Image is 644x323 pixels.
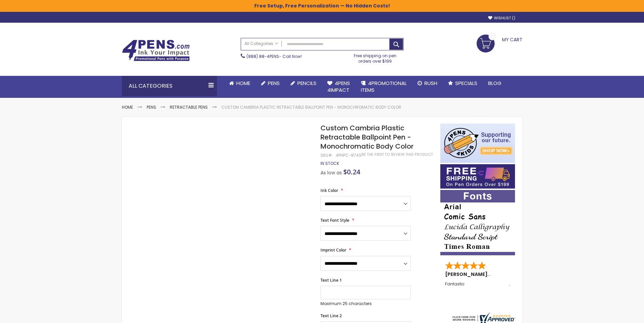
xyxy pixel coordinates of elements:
[320,301,411,306] p: Maximum 25 characters
[343,167,360,176] span: $0.24
[320,160,339,166] span: In stock
[361,80,407,93] span: 4PROMOTIONAL ITEMS
[122,104,133,110] a: Home
[327,80,350,93] span: 4Pens 4impact
[297,80,316,87] span: Pencils
[347,50,404,64] div: Free shipping on pen orders over $199
[320,169,342,176] span: As low as
[122,76,217,96] div: All Categories
[488,16,515,21] a: Wishlist
[320,152,333,158] strong: SKU
[412,76,443,91] a: Rush
[147,104,156,110] a: Pens
[244,41,278,46] span: All Categories
[355,76,412,98] a: 4PROMOTIONALITEMS
[424,80,437,87] span: Rush
[241,38,282,49] a: All Categories
[236,80,250,87] span: Home
[362,152,433,157] a: Be the first to review this product
[440,124,515,163] img: 4pens 4 kids
[320,188,338,193] span: Ink Color
[221,105,401,110] li: Custom Cambria Plastic Retractable Ballpoint Pen - Monochromatic Body Color
[246,53,279,59] a: (888) 88-4PENS
[320,247,346,253] span: Imprint Color
[445,282,511,286] div: Fantastic
[256,76,285,91] a: Pens
[443,76,483,91] a: Specials
[285,76,322,91] a: Pencils
[224,76,256,91] a: Home
[320,123,413,151] span: Custom Cambria Plastic Retractable Ballpoint Pen - Monochromatic Body Color
[488,80,501,87] span: Blog
[268,80,280,87] span: Pens
[440,190,515,255] img: font-personalization-examples
[170,104,208,110] a: Retractable Pens
[336,153,362,158] div: 4PHPC-874S
[320,277,342,283] span: Text Line 1
[320,313,342,319] span: Text Line 2
[246,53,302,59] span: - Call Now!
[455,80,477,87] span: Specials
[445,271,490,278] span: [PERSON_NAME]
[483,76,507,91] a: Blog
[440,164,515,189] img: Free shipping on orders over $199
[320,217,349,223] span: Text Font Style
[322,76,355,98] a: 4Pens4impact
[122,40,190,61] img: 4Pens Custom Pens and Promotional Products
[320,161,339,166] div: Availability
